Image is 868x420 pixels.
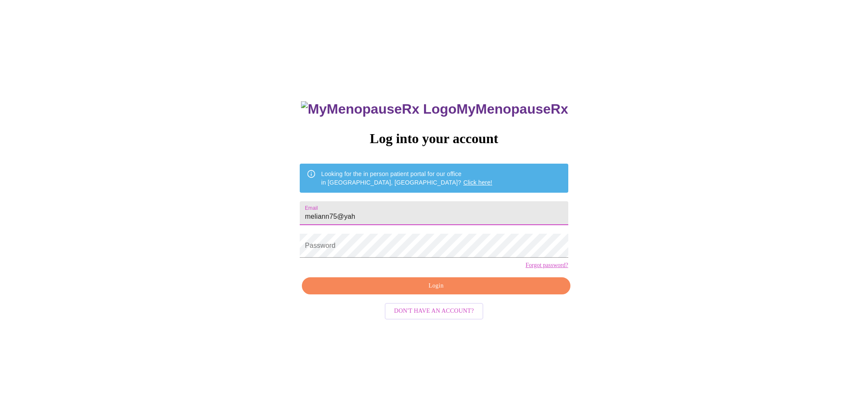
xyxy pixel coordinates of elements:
[321,166,492,190] div: Looking for the in person patient portal for our office in [GEOGRAPHIC_DATA], [GEOGRAPHIC_DATA]?
[301,101,568,117] h3: MyMenopauseRx
[302,277,570,295] button: Login
[463,179,492,186] a: Click here!
[312,281,560,291] span: Login
[383,307,485,314] a: Don't have an account?
[300,131,568,147] h3: Log into your account
[385,303,483,320] button: Don't have an account?
[301,101,456,117] img: MyMenopauseRx Logo
[394,306,474,317] span: Don't have an account?
[526,262,568,269] a: Forgot password?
